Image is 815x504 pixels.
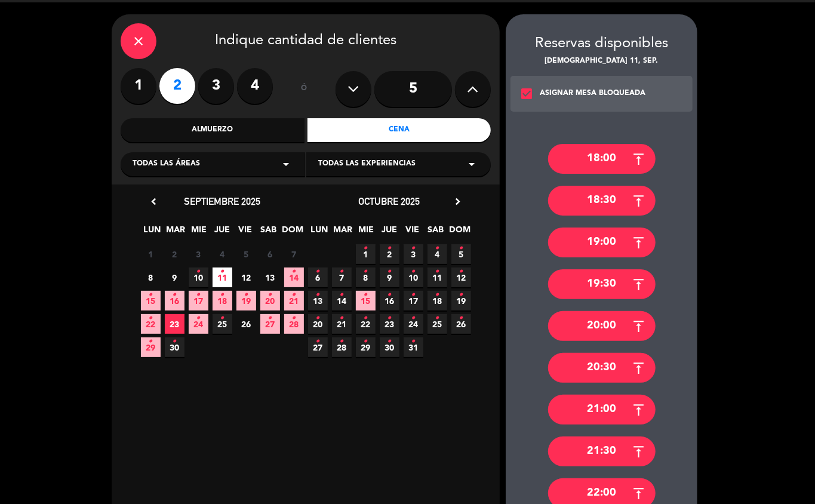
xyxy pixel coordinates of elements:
span: 19 [236,291,256,311]
span: MAR [166,223,186,242]
span: 5 [236,244,256,264]
span: 24 [189,314,208,334]
i: • [220,262,224,281]
span: 22 [356,314,376,334]
span: 7 [284,244,304,264]
span: 6 [260,244,280,264]
span: 11 [428,268,447,287]
i: • [316,309,320,328]
span: DOM [450,223,469,242]
i: • [435,285,439,305]
i: • [364,332,368,351]
span: 15 [356,291,376,311]
i: • [435,262,439,281]
i: • [196,285,201,305]
i: • [149,285,153,305]
span: 28 [284,314,304,334]
span: MAR [333,223,353,242]
span: 5 [451,244,471,264]
i: • [387,262,392,281]
span: SAB [259,223,279,242]
span: 8 [356,268,376,287]
div: 18:00 [548,144,656,174]
i: • [411,239,416,258]
span: 22 [141,314,161,334]
div: 18:30 [548,186,656,216]
span: 23 [165,314,184,334]
span: LUN [143,223,162,242]
span: 30 [165,337,184,357]
i: • [220,285,224,305]
span: 29 [356,337,376,357]
span: 13 [308,291,328,311]
i: close [131,34,146,48]
div: 19:30 [548,269,656,299]
i: • [220,309,224,328]
span: 28 [332,337,352,357]
i: • [316,332,320,351]
i: • [411,332,416,351]
span: 17 [189,291,208,311]
span: 2 [165,244,184,264]
div: Cena [307,118,491,142]
span: septiembre 2025 [184,195,260,207]
i: • [364,262,368,281]
i: check_box [519,87,534,101]
div: Almuerzo [121,118,305,142]
div: ASIGNAR MESA BLOQUEADA [540,88,645,100]
div: 19:00 [548,228,656,257]
i: • [387,239,392,258]
span: 4 [428,244,447,264]
i: chevron_right [451,195,464,208]
span: 10 [189,268,208,287]
span: 12 [236,268,256,287]
span: MIE [189,223,209,242]
span: DOM [282,223,302,242]
i: • [387,285,392,305]
span: 2 [380,244,399,264]
i: • [435,239,439,258]
span: 9 [380,268,399,287]
span: 26 [236,314,256,334]
span: 3 [404,244,423,264]
span: 23 [380,314,399,334]
span: 1 [141,244,161,264]
span: 20 [260,291,280,311]
span: 11 [213,268,232,287]
i: • [364,239,368,258]
span: 24 [404,314,423,334]
span: 12 [451,268,471,287]
span: JUE [213,223,232,242]
i: • [244,285,248,305]
span: 27 [260,314,280,334]
span: LUN [310,223,330,242]
span: 17 [404,291,423,311]
label: 3 [198,68,234,104]
i: • [340,285,344,305]
span: 20 [308,314,328,334]
span: 16 [165,291,184,311]
span: JUE [380,223,399,242]
i: • [292,309,296,328]
span: 9 [165,268,184,287]
span: 15 [141,291,161,311]
span: 14 [332,291,352,311]
i: • [459,309,463,328]
i: • [316,262,320,281]
i: • [316,285,320,305]
span: 29 [141,337,161,357]
div: 20:30 [548,353,656,383]
i: • [387,332,392,351]
span: 27 [308,337,328,357]
i: • [340,309,344,328]
span: 25 [213,314,232,334]
i: • [173,285,177,305]
i: arrow_drop_down [465,157,479,171]
span: 4 [213,244,232,264]
i: • [387,309,392,328]
span: 26 [451,314,471,334]
i: • [459,239,463,258]
span: 8 [141,268,161,287]
i: chevron_left [147,195,160,208]
span: 30 [380,337,399,357]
